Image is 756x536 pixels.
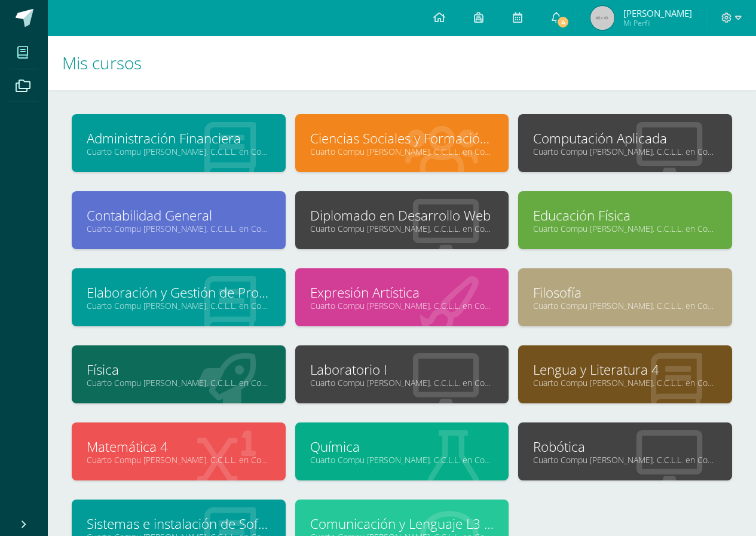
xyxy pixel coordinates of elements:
a: Cuarto Compu [PERSON_NAME]. C.C.L.L. en Computación "A" [533,300,717,311]
a: Cuarto Compu [PERSON_NAME]. C.C.L.L. en Computación "A" [87,454,271,465]
a: Expresión Artística [310,283,494,302]
span: Mi Perfil [623,18,692,28]
span: 4 [556,16,570,29]
a: Química [310,437,494,456]
a: Cuarto Compu [PERSON_NAME]. C.C.L.L. en Computación "A" [310,454,494,465]
a: Robótica [533,437,717,456]
a: Elaboración y Gestión de Proyectos [87,283,271,302]
a: Física [87,360,271,379]
a: Sistemas e instalación de Software [87,514,271,533]
a: Cuarto Compu [PERSON_NAME]. C.C.L.L. en Computación "A" [533,377,717,388]
a: Computación Aplicada [533,129,717,148]
span: Mis cursos [62,51,142,74]
a: Contabilidad General [87,206,271,225]
span: [PERSON_NAME] [623,7,692,19]
a: Cuarto Compu [PERSON_NAME]. C.C.L.L. en Computación "A" [87,223,271,234]
img: 45x45 [590,6,614,30]
a: Educación Física [533,206,717,225]
a: Cuarto Compu [PERSON_NAME]. C.C.L.L. en Computación "A" [310,377,494,388]
a: Ciencias Sociales y Formación Ciudadana [310,129,494,148]
a: Cuarto Compu [PERSON_NAME]. C.C.L.L. en Computación "A" [533,454,717,465]
a: Cuarto Compu [PERSON_NAME]. C.C.L.L. en Computación "A" [87,146,271,157]
a: Cuarto Compu [PERSON_NAME]. C.C.L.L. en Computación "A" [533,223,717,234]
a: Cuarto Compu [PERSON_NAME]. C.C.L.L. en Computación "A" [310,300,494,311]
a: Diplomado en Desarrollo Web [310,206,494,225]
a: Cuarto Compu [PERSON_NAME]. C.C.L.L. en Computación "A" [87,300,271,311]
a: Filosofía [533,283,717,302]
a: Lengua y Literatura 4 [533,360,717,379]
a: Cuarto Compu [PERSON_NAME]. C.C.L.L. en Computación "A" [310,223,494,234]
a: Comunicación y Lenguaje L3 Inglés [310,514,494,533]
a: Laboratorio I [310,360,494,379]
a: Matemática 4 [87,437,271,456]
a: Cuarto Compu [PERSON_NAME]. C.C.L.L. en Computación "A" [310,146,494,157]
a: Cuarto Compu [PERSON_NAME]. C.C.L.L. en Computación "A" [533,146,717,157]
a: Administración Financiera [87,129,271,148]
a: Cuarto Compu [PERSON_NAME]. C.C.L.L. en Computación "A" [87,377,271,388]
